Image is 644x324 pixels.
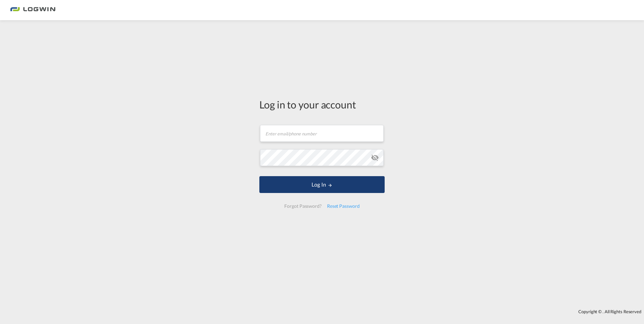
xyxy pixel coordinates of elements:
button: LOGIN [259,176,385,193]
div: Forgot Password? [282,200,324,212]
div: Log in to your account [259,97,385,111]
img: bc73a0e0d8c111efacd525e4c8ad7d32.png [10,3,56,18]
md-icon: icon-eye-off [371,154,379,162]
div: Reset Password [324,200,362,212]
input: Enter email/phone number [260,125,384,142]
